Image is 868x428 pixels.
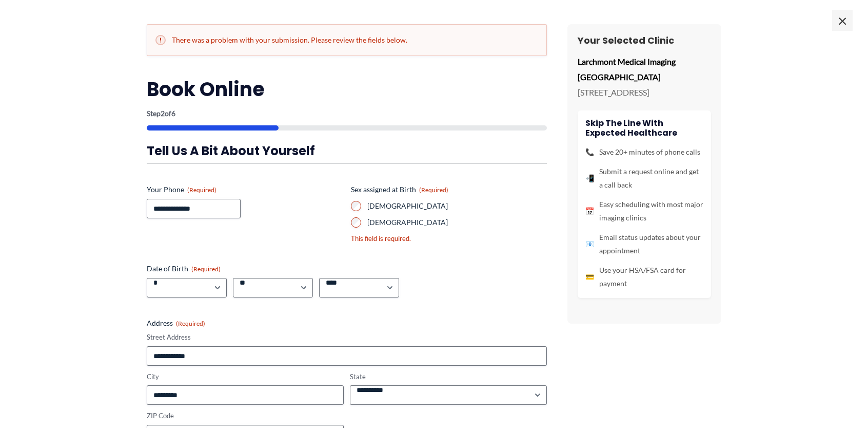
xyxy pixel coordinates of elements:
[578,54,711,84] p: Larchmont Medical Imaging [GEOGRAPHIC_DATA]
[147,184,343,195] label: Your Phone
[585,264,703,290] li: Use your HSA/FSA card for payment
[585,145,594,159] span: 📞
[578,85,711,100] p: [STREET_ADDRESS]
[367,201,547,211] label: [DEMOGRAPHIC_DATA]
[350,372,547,382] label: State
[176,320,205,327] span: (Required)
[147,110,547,117] p: Step of
[585,165,703,192] li: Submit a request online and get a call back
[585,145,703,159] li: Save 20+ minutes of phone calls
[585,270,594,284] span: 💳
[147,411,344,421] label: ZIP Code
[147,318,205,328] legend: Address
[155,35,538,45] h2: There was a problem with your submission. Please review the fields below.
[585,118,703,138] h4: Skip the line with Expected Healthcare
[585,237,594,251] span: 📧
[171,109,175,118] span: 6
[367,217,547,228] label: [DEMOGRAPHIC_DATA]
[147,264,221,274] legend: Date of Birth
[351,184,448,195] legend: Sex assigned at Birth
[578,34,711,46] h3: Your Selected Clinic
[161,109,165,118] span: 2
[147,77,547,102] h2: Book Online
[585,198,703,225] li: Easy scheduling with most major imaging clinics
[585,172,594,185] span: 📲
[147,372,344,382] label: City
[832,10,853,31] span: ×
[147,332,547,342] label: Street Address
[585,231,703,257] li: Email status updates about your appointment
[585,204,594,218] span: 📅
[187,186,216,194] span: (Required)
[351,234,547,244] div: This field is required.
[191,265,221,273] span: (Required)
[147,143,547,159] h3: Tell us a bit about yourself
[419,186,448,194] span: (Required)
